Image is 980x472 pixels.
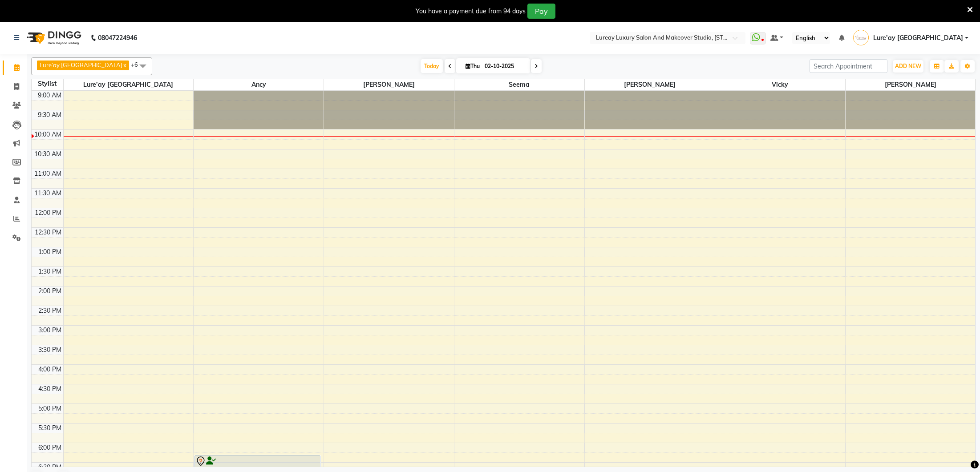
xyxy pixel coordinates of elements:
b: 08047224946 [98,25,137,50]
img: Lure’ay India [853,30,869,45]
div: 10:30 AM [32,149,63,159]
span: Lure’ay [GEOGRAPHIC_DATA] [873,33,963,43]
div: 4:30 PM [36,384,63,394]
span: [PERSON_NAME] [846,79,976,90]
div: 5:30 PM [36,424,63,433]
span: Thu [463,63,482,69]
a: x [122,61,126,69]
div: 12:30 PM [33,228,63,237]
span: [PERSON_NAME] [585,79,715,90]
div: 2:00 PM [36,286,63,296]
span: Today [421,59,443,73]
div: 9:30 AM [36,110,63,120]
div: 11:30 AM [32,189,63,198]
span: +6 [131,61,145,68]
div: 12:00 PM [33,208,63,218]
span: [PERSON_NAME] [324,79,454,90]
div: 3:30 PM [36,345,63,355]
div: 1:30 PM [36,267,63,276]
div: 6:00 PM [36,443,63,452]
input: 2025-10-02 [482,60,526,73]
span: Lure’ay [GEOGRAPHIC_DATA] [64,79,194,90]
div: 4:00 PM [36,365,63,374]
div: 3:00 PM [36,326,63,335]
span: Ancy [194,79,324,90]
div: 11:00 AM [32,169,63,178]
span: ADD NEW [895,63,921,69]
button: ADD NEW [893,60,923,73]
div: You have a payment due from 94 days [416,7,526,16]
div: Stylist [32,79,63,89]
span: Vicky [715,79,845,90]
span: Lure’ay [GEOGRAPHIC_DATA] [40,61,122,69]
button: Pay [527,4,555,19]
span: Seema [454,79,584,90]
div: 10:00 AM [32,130,63,139]
input: Search Appointment [810,59,887,73]
img: logo [23,25,84,50]
div: 1:00 PM [36,247,63,257]
div: 9:00 AM [36,91,63,100]
div: 2:30 PM [36,306,63,315]
div: 6:30 PM [36,463,63,472]
div: 5:00 PM [36,404,63,413]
